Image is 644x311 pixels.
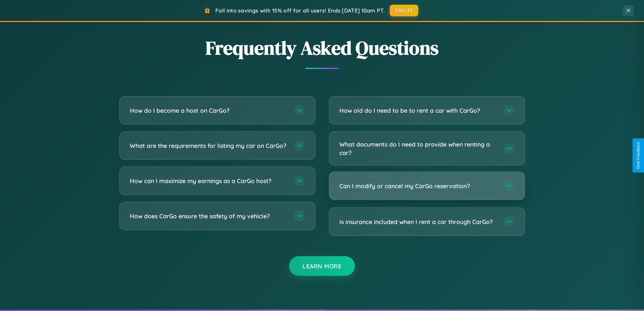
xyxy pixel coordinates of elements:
button: Learn More [289,256,355,276]
h3: Can I modify or cancel my CarGo reservation? [339,182,497,190]
h3: How do I become a host on CarGo? [130,106,287,115]
h3: What documents do I need to provide when renting a car? [339,140,497,157]
div: Give Feedback [636,142,641,169]
h3: How does CarGo ensure the safety of my vehicle? [130,212,287,220]
span: Fall into savings with 15% off for all users! Ends [DATE] 10am PT. [215,7,385,14]
h3: Is insurance included when I rent a car through CarGo? [339,218,497,226]
h3: What are the requirements for listing my car on CarGo? [130,141,287,150]
h3: How can I maximize my earnings as a CarGo host? [130,177,287,185]
h2: Frequently Asked Questions [119,35,525,61]
h3: How old do I need to be to rent a car with CarGo? [339,106,497,115]
button: FALL15 [390,5,418,16]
